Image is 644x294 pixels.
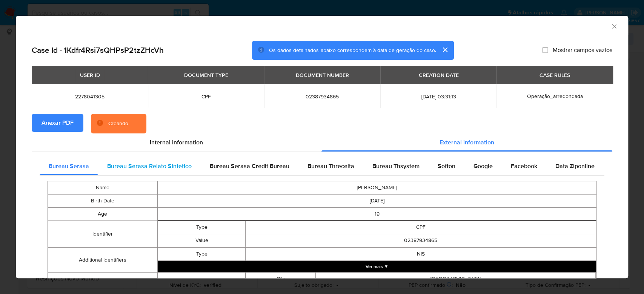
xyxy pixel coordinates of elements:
[41,93,139,100] span: 2278041305
[246,221,596,234] td: CPF
[307,162,354,170] span: Bureau Threceita
[157,194,596,208] td: [DATE]
[108,120,128,127] div: Creando
[157,208,596,221] td: 19
[273,93,371,100] span: 02387934865
[32,114,83,132] button: Anexar PDF
[41,115,74,131] span: Anexar PDF
[48,181,158,194] td: Name
[157,181,596,194] td: [PERSON_NAME]
[511,162,537,170] span: Facebook
[150,138,203,147] span: Internal information
[610,23,617,29] button: Fechar a janela
[48,208,158,221] td: Age
[372,162,420,170] span: Bureau Thsystem
[210,162,289,170] span: Bureau Serasa Credit Bureau
[414,69,463,81] div: CREATION DATE
[158,221,245,234] td: Type
[527,92,583,100] span: Operação_arredondada
[440,138,494,147] span: External information
[438,162,455,170] span: Softon
[32,133,612,152] div: Detailed info
[246,273,316,286] td: City
[180,69,233,81] div: DOCUMENT TYPE
[48,248,158,273] td: Additional Identifiers
[555,162,595,170] span: Data Ziponline
[158,234,245,247] td: Value
[158,261,596,272] button: Expand array
[49,162,89,170] span: Bureau Serasa
[535,69,575,81] div: CASE RULES
[269,46,436,54] span: Os dados detalhados abaixo correspondem à data de geração do caso.
[389,93,487,100] span: [DATE] 03:31:13
[436,41,454,59] button: cerrar
[16,16,628,278] div: closure-recommendation-modal
[246,248,596,261] td: NIS
[48,194,158,208] td: Birth Date
[158,248,245,261] td: Type
[553,46,612,54] span: Mostrar campos vazios
[246,234,596,247] td: 02387934865
[107,162,192,170] span: Bureau Serasa Relato Sintetico
[157,93,255,100] span: CPF
[32,45,164,55] h2: Case Id - 1Kdfr4Rsi7sQHPsP2tzZHcVh
[75,69,105,81] div: USER ID
[316,273,596,286] td: [GEOGRAPHIC_DATA]
[473,162,493,170] span: Google
[542,47,548,53] input: Mostrar campos vazios
[48,221,158,248] td: Identifier
[40,157,604,175] div: Detailed external info
[291,69,354,81] div: DOCUMENT NUMBER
